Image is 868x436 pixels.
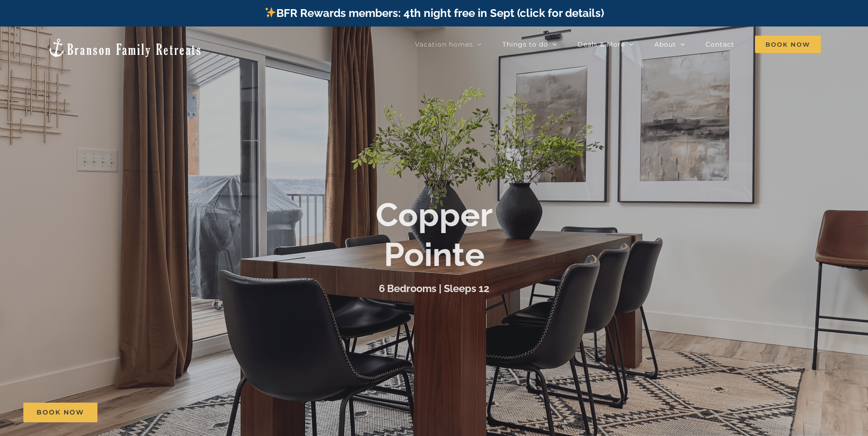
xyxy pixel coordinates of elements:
a: Book Now [23,403,97,422]
a: Vacation homes [415,35,482,53]
nav: Main Menu [415,35,821,53]
img: Branson Family Retreats Logo [47,37,202,58]
span: Book Now [755,36,821,53]
span: About [654,41,676,48]
a: Deals & More [577,35,634,53]
span: Deals & More [577,41,625,48]
span: Vacation homes [415,41,473,48]
a: Things to do [502,35,557,53]
h3: 6 Bedrooms | Sleeps 12 [379,283,489,295]
b: Copper Pointe [376,196,493,274]
span: Contact [706,41,734,48]
a: About [654,35,685,53]
a: Contact [706,35,734,53]
img: ✨ [265,7,276,18]
span: Book Now [37,409,84,416]
a: BFR Rewards members: 4th night free in Sept (click for details) [264,6,604,20]
span: Things to do [502,41,548,48]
